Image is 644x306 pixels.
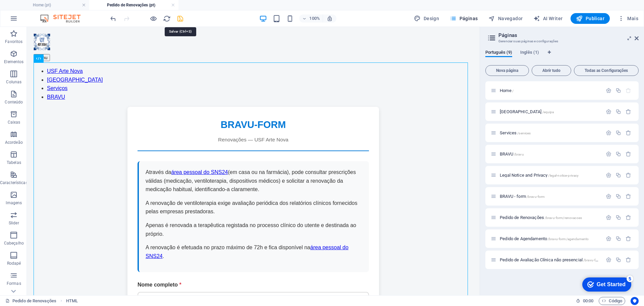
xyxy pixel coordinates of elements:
[517,131,531,135] span: /services
[615,151,621,157] div: Duplicar
[66,297,78,305] nav: breadcrumb
[606,236,611,242] div: Configurações
[626,215,631,220] div: Remover
[606,257,611,263] div: Configurações
[48,1,55,8] div: 5
[488,15,523,22] span: Navegador
[606,130,611,136] div: Configurações
[500,130,531,135] span: Clique para abrir a página
[39,14,89,23] img: Editor Logo
[4,3,53,17] div: Get Started 5 items remaining, 0% complete
[626,88,631,93] div: A página inicial não pode ser excluída
[176,14,184,23] button: save
[450,15,478,22] span: Páginas
[500,194,545,199] span: Clique para abrir a página
[5,140,23,145] p: Acordeão
[626,109,631,115] div: Remover
[498,152,602,156] div: BRAVU/bravu
[542,110,554,114] span: /equipa
[447,13,480,24] button: Páginas
[5,297,56,305] a: Clique para cancelar a seleção. Clique duas vezes para abrir as Páginas
[583,258,617,262] span: /bravu-form/avaliacao
[498,215,602,220] div: Pedido de Renovações/bravu-form/renovacoes
[486,13,525,24] button: Navegador
[615,13,641,24] button: Mais
[6,79,21,85] p: Colunas
[626,130,631,136] div: Remover
[626,236,631,242] div: Remover
[327,15,333,21] i: Ao redimensionar, ajusta automaticamente o nível de zoom para caber no dispositivo escolhido.
[500,236,589,241] span: Clique para abrir a página
[66,297,78,305] span: Clique para selecionar. Clique duas vezes para editar
[545,216,582,220] span: /bravu-form/renovacoes
[500,173,579,178] span: Clique para abrir a página
[606,215,611,220] div: Configurações
[299,14,323,23] button: 100%
[615,172,621,178] div: Duplicar
[500,109,554,114] span: Clique para abrir a página
[576,15,604,22] span: Publicar
[615,130,621,136] div: Duplicar
[615,109,621,115] div: Duplicar
[498,38,625,44] h3: Gerenciar suas páginas e configurações
[411,13,442,24] button: Design
[7,261,21,266] p: Rodapé
[576,297,594,305] h6: Tempo de sessão
[8,120,20,125] p: Caixas
[498,88,602,93] div: Home/
[588,298,589,303] span: :
[577,69,636,73] span: Todas as Configurações
[606,151,611,157] div: Configurações
[500,215,582,220] span: Clique para abrir a página
[485,65,529,76] button: Nova página
[571,13,610,24] button: Publicar
[498,236,602,241] div: Pedido de Agendamento/bravu-form/agendamento
[163,14,171,23] button: reload
[599,297,625,305] button: Código
[18,7,47,13] div: Get Started
[309,14,320,23] h6: 100%
[512,89,514,93] span: /
[500,257,617,262] span: Clique para abrir a página
[548,174,579,177] span: /legal-notice-privacy
[498,258,602,262] div: Pedido de Avaliação Clínica não presencial/bravu-form/avaliacao
[626,172,631,178] div: Remover
[602,297,622,305] span: Código
[626,151,631,157] div: Remover
[109,14,117,23] button: undo
[89,1,178,9] h4: Pedido de Renovações (pt)
[498,173,602,177] div: Legal Notice and Privacy/legal-notice-privacy
[6,200,22,206] p: Imagens
[583,297,593,305] span: 00 00
[414,15,439,22] span: Design
[533,15,562,22] span: AI Writer
[4,241,24,246] p: Cabeçalho
[9,220,19,226] p: Slider
[548,237,589,241] span: /bravu-form/agendamento
[411,13,442,24] div: Design (Ctrl+Alt+Y)
[574,65,639,76] button: Todas as Configurações
[626,193,631,199] div: Remover
[488,69,526,73] span: Nova página
[615,215,621,220] div: Duplicar
[606,172,611,178] div: Configurações
[618,15,638,22] span: Mais
[535,69,568,73] span: Abrir tudo
[500,88,514,93] span: Clique para abrir a página
[485,48,512,58] span: Português (9)
[606,109,611,115] div: Configurações
[615,193,621,199] div: Duplicar
[615,88,621,93] div: Duplicar
[498,194,602,199] div: BRAVU - form/bravu-form
[531,13,565,24] button: AI Writer
[498,131,602,135] div: Services/services
[615,236,621,242] div: Duplicar
[606,193,611,199] div: Configurações
[606,88,611,93] div: Configurações
[514,152,524,156] span: /bravu
[4,59,23,64] p: Elementos
[7,281,21,286] p: Formas
[5,99,23,105] p: Conteúdo
[500,151,524,157] span: Clique para abrir a página
[7,160,21,165] p: Tabelas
